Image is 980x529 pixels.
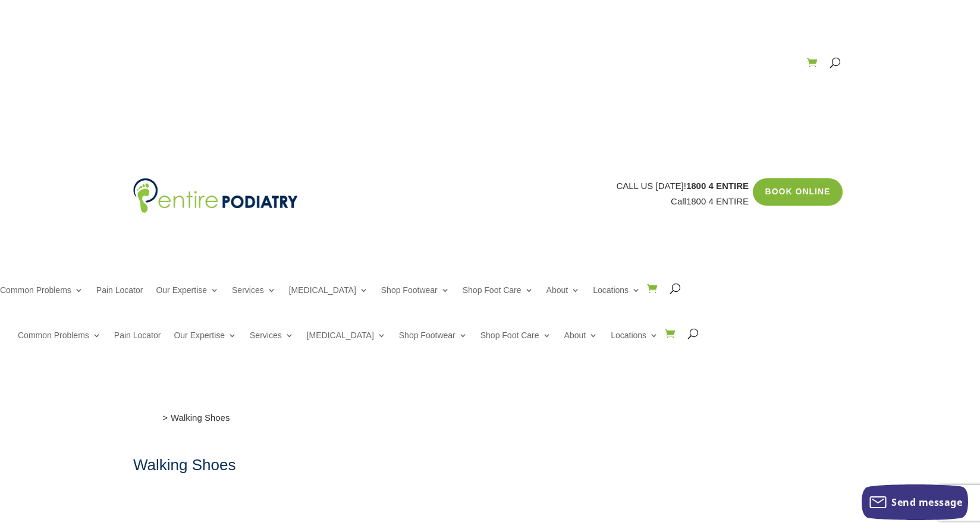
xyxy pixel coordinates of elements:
[133,178,298,213] img: logo (1)
[114,331,161,357] a: Pain Locator
[463,286,533,311] a: Shop Foot Care
[611,331,658,357] a: Locations
[171,413,230,423] span: Walking Shoes
[546,286,580,311] a: About
[862,484,968,520] button: Send message
[133,410,847,434] nav: breadcrumb
[307,331,386,357] a: [MEDICAL_DATA]
[18,331,101,357] a: Common Problems
[381,286,450,311] a: Shop Footwear
[399,331,467,357] a: Shop Footwear
[133,454,847,481] h1: Walking Shoes
[298,178,749,194] p: CALL US [DATE]!
[96,286,143,311] a: Pain Locator
[289,286,368,311] a: [MEDICAL_DATA]
[480,331,551,357] a: Shop Foot Care
[686,181,749,191] span: 1800 4 ENTIRE
[298,194,749,209] p: Call
[174,331,237,357] a: Our Expertise
[156,286,219,311] a: Our Expertise
[232,286,276,311] a: Services
[593,286,640,311] a: Locations
[753,178,843,206] a: Book Online
[759,58,800,71] a: Contact Us
[891,496,962,509] span: Send message
[133,413,157,423] a: Home
[250,331,294,357] a: Services
[686,196,749,206] a: 1800 4 ENTIRE
[564,331,598,357] a: About
[133,204,298,215] a: Entire Podiatry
